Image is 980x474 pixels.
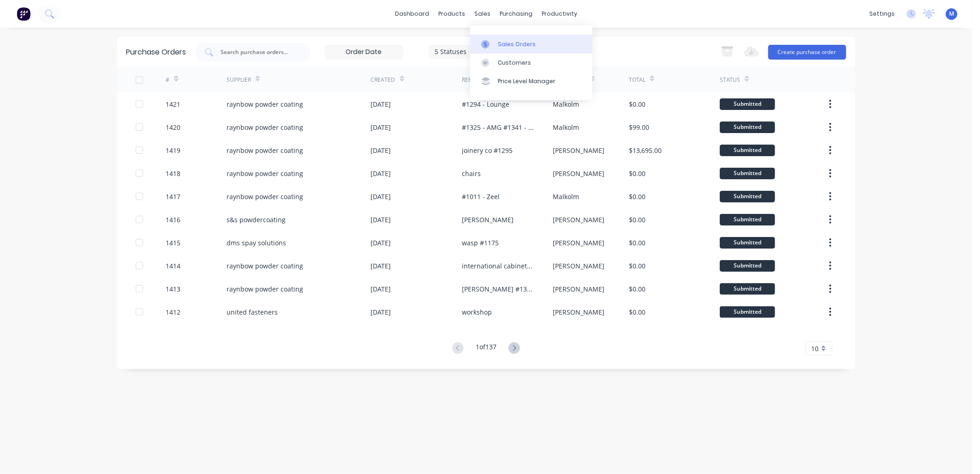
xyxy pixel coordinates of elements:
div: 5 Statuses [435,47,501,56]
div: purchasing [495,7,537,21]
div: Submitted [720,191,775,202]
div: international cabinets #1218 [462,261,534,271]
div: Submitted [720,214,775,225]
div: products [434,7,470,21]
div: 1417 [166,192,180,201]
a: Customers [470,54,592,72]
div: [DATE] [371,99,391,109]
div: Malkolm [553,122,579,132]
div: Total [629,76,645,84]
button: Create purchase order [768,45,846,60]
div: joinery co #1295 [462,146,513,155]
div: [DATE] [371,192,391,201]
div: raynbow powder coating [227,122,303,132]
div: #1325 - AMG #1341 - [PERSON_NAME] #1332 - Furntech [462,122,534,132]
div: $13,695.00 [629,146,662,155]
div: 1421 [166,99,180,109]
div: 1419 [166,146,180,155]
div: Malkolm [553,192,579,201]
div: Price Level Manager [498,77,556,85]
input: Search purchase orders... [220,48,297,57]
div: Submitted [720,260,775,272]
div: Status [720,76,740,84]
div: $0.00 [629,261,645,271]
div: Supplier [227,76,251,84]
div: Reference [462,76,492,84]
div: raynbow powder coating [227,99,303,109]
a: dashboard [390,7,434,21]
div: Sales Orders [498,40,536,49]
div: $0.00 [629,99,645,109]
a: Sales Orders [470,35,592,53]
div: 1414 [166,261,180,271]
div: raynbow powder coating [227,192,303,201]
div: $0.00 [629,238,645,248]
div: sales [470,7,495,21]
div: [PERSON_NAME] [553,238,604,248]
div: [PERSON_NAME] [553,215,604,225]
div: 1416 [166,215,180,225]
div: Submitted [720,168,775,179]
div: Submitted [720,145,775,156]
div: 1418 [166,169,180,178]
div: 1415 [166,238,180,248]
span: M [949,10,954,18]
div: $0.00 [629,284,645,294]
div: settings [865,7,899,21]
input: Order Date [325,45,403,59]
div: [PERSON_NAME] #1328 amg #1325 [462,284,534,294]
div: #1011 - Zeel [462,192,500,201]
div: #1294 - Lounge [462,99,509,109]
div: united fasteners [227,307,278,317]
div: $0.00 [629,192,645,201]
div: wasp #1175 [462,238,499,248]
div: raynbow powder coating [227,261,303,271]
div: [PERSON_NAME] [553,284,604,294]
img: Factory [17,7,30,21]
div: raynbow powder coating [227,146,303,155]
div: dms spay solutions [227,238,286,248]
div: [DATE] [371,261,391,271]
div: productivity [537,7,582,21]
div: # [166,76,169,84]
div: [DATE] [371,122,391,132]
div: Submitted [720,283,775,295]
div: [PERSON_NAME] [553,307,604,317]
div: 1413 [166,284,180,294]
div: Submitted [720,122,775,133]
div: [PERSON_NAME] [553,146,604,155]
div: 1412 [166,307,180,317]
div: Malkolm [553,99,579,109]
div: [DATE] [371,307,391,317]
div: 1420 [166,122,180,132]
div: Submitted [720,306,775,318]
div: [DATE] [371,284,391,294]
div: [DATE] [371,146,391,155]
div: raynbow powder coating [227,169,303,178]
div: $0.00 [629,215,645,225]
div: $0.00 [629,169,645,178]
div: $99.00 [629,122,649,132]
div: 1 of 137 [476,342,496,355]
div: $0.00 [629,307,645,317]
div: raynbow powder coating [227,284,303,294]
div: [DATE] [371,215,391,225]
a: Price Level Manager [470,72,592,91]
div: [DATE] [371,169,391,178]
div: Submitted [720,98,775,110]
div: workshop [462,307,492,317]
div: Submitted [720,237,775,249]
div: Customers [498,59,531,67]
div: chairs [462,169,481,178]
div: [PERSON_NAME] [462,215,514,225]
div: Created [371,76,395,84]
span: 10 [812,344,819,353]
div: [DATE] [371,238,391,248]
div: s&s powdercoating [227,215,286,225]
div: [PERSON_NAME] [553,261,604,271]
div: [PERSON_NAME] [553,169,604,178]
div: Purchase Orders [126,47,186,58]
